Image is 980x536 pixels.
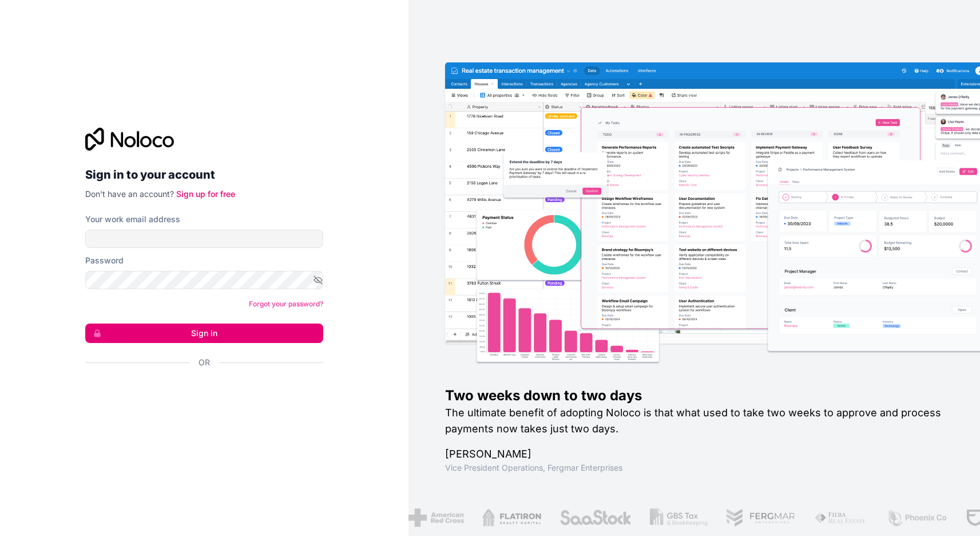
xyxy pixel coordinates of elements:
[886,509,947,527] img: /assets/phoenix-BREaitsQ.png
[85,189,174,199] span: Don't have an account?
[814,509,868,527] img: /assets/fiera-fwj2N5v4.png
[85,164,323,185] h2: Sign in to your account
[445,446,943,462] h1: [PERSON_NAME]
[445,462,943,474] h1: Vice President Operations , Fergmar Enterprises
[85,271,323,289] input: Password
[482,509,541,527] img: /assets/flatiron-C8eUkumj.png
[249,299,323,308] a: Forgot your password?
[726,509,796,527] img: /assets/fergmar-CudnrXN5.png
[85,255,124,266] label: Password
[560,509,632,527] img: /assets/saastock-C6Zbiodz.png
[408,509,463,527] img: /assets/american-red-cross-BAupjrZR.png
[445,405,943,437] h2: The ultimate benefit of adopting Noloco is that what used to take two weeks to approve and proces...
[199,357,210,368] span: Or
[85,214,180,225] label: Your work email address
[445,387,943,405] h1: Two weeks down to two days
[85,230,323,248] input: Email address
[85,324,323,343] button: Sign in
[176,189,235,199] a: Sign up for free
[649,509,708,527] img: /assets/gbstax-C-GtDUiK.png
